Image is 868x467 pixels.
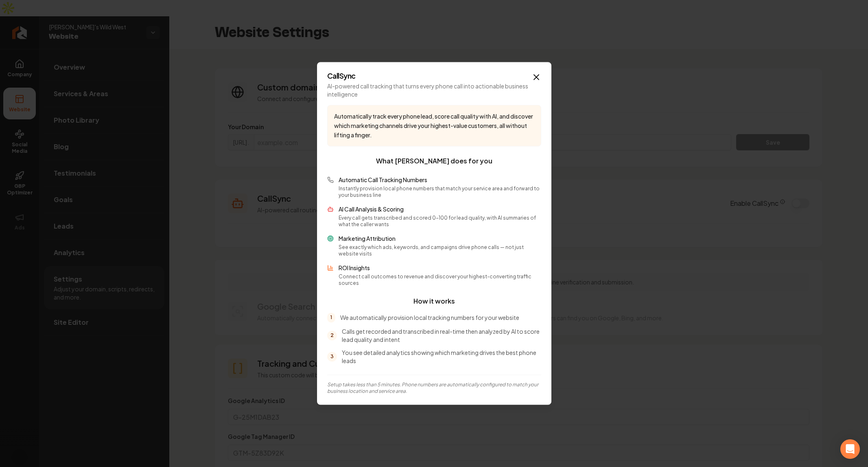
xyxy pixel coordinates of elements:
[327,352,337,362] span: 3
[339,205,541,214] p: AI Call Analysis & Scoring
[327,72,541,79] h2: CallSync
[339,176,541,184] p: Automatic Call Tracking Numbers
[342,328,541,344] p: Calls get recorded and transcribed in real-time then analyzed by AI to score lead quality and intent
[334,112,534,139] p: Automatically track every phone lead, score call quality with AI, and discover which marketing ch...
[327,331,337,341] span: 2
[327,156,541,166] h3: What [PERSON_NAME] does for you
[327,297,541,306] h3: How it works
[339,186,541,199] p: Instantly provision local phone numbers that match your service area and forward to your business...
[339,235,541,243] p: Marketing Attribution
[339,264,541,272] p: ROI Insights
[327,313,335,323] span: 1
[340,314,519,322] p: We automatically provision local tracking numbers for your website
[342,349,541,365] p: You see detailed analytics showing which marketing drives the best phone leads
[339,245,541,258] p: See exactly which ads, keywords, and campaigns drive phone calls — not just website visits
[339,215,541,228] p: Every call gets transcribed and scored 0-100 for lead quality, with AI summaries of what the call...
[327,82,541,98] p: AI-powered call tracking that turns every phone call into actionable business intelligence
[339,274,541,287] p: Connect call outcomes to revenue and discover your highest-converting traffic sources
[327,382,541,395] p: Setup takes less than 5 minutes. Phone numbers are automatically configured to match your busines...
